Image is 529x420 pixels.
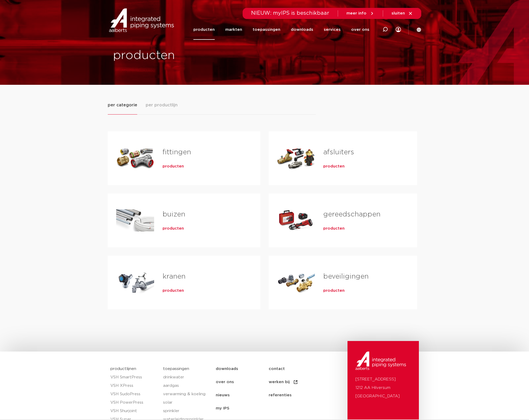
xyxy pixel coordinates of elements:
[163,367,189,371] a: toepassingen
[193,19,215,40] a: producten
[113,47,262,64] h1: producten
[355,375,411,401] p: [STREET_ADDRESS] 1212 AA Hilversum [GEOGRAPHIC_DATA]
[146,102,178,108] span: per productlijn
[216,375,269,389] a: over ons
[193,19,369,40] nav: Menu
[110,398,158,407] a: VSH PowerPress
[163,211,185,218] a: buizen
[323,164,345,169] a: producten
[391,11,405,15] span: sluiten
[216,362,269,375] a: downloads
[163,164,184,169] a: producten
[323,288,345,293] a: producten
[108,102,421,318] div: Tabs. Open items met enter of spatie, sluit af met escape en navigeer met de pijltoetsen.
[323,211,380,218] a: gereedschappen
[110,382,158,390] a: VSH XPress
[163,390,210,398] a: verwarming & koeling
[163,373,210,382] a: drinkwater
[323,149,354,156] a: afsluiters
[216,362,345,415] nav: Menu
[269,375,322,389] a: werken bij
[110,390,158,398] a: VSH SudoPress
[269,389,322,402] a: referenties
[269,362,322,375] a: contact
[391,11,413,16] a: sluiten
[323,273,369,280] a: beveiligingen
[163,226,184,231] a: producten
[251,11,329,16] span: NIEUW: myIPS is beschikbaar
[346,11,374,16] a: meer info
[110,407,158,415] a: VSH Shurjoint
[163,398,210,407] a: solar
[351,19,369,40] a: over ons
[216,389,269,402] a: nieuws
[253,19,280,40] a: toepassingen
[225,19,242,40] a: markten
[163,288,184,293] a: producten
[216,402,269,415] a: my IPS
[291,19,313,40] a: downloads
[110,367,136,371] a: productlijnen
[323,226,345,231] a: producten
[163,149,191,156] a: fittingen
[346,11,366,15] span: meer info
[324,19,341,40] a: services
[110,373,158,382] a: VSH SmartPress
[163,382,210,390] a: aardgas
[163,273,185,280] a: kranen
[163,407,210,415] a: sprinkler
[108,102,137,108] span: per categorie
